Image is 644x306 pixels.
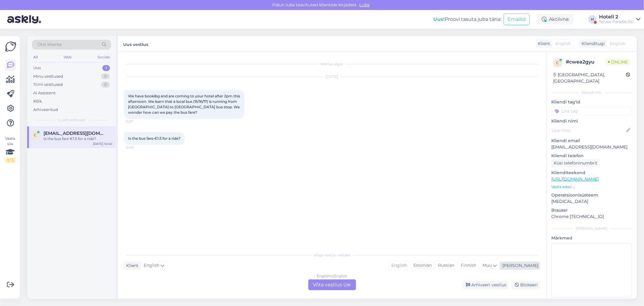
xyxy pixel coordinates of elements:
[124,61,540,67] div: Vestlus algas
[551,198,632,205] p: [MEDICAL_DATA]
[599,15,640,24] a: Hotell 2Tervise Paradiis OÜ
[102,65,110,71] div: 1
[588,15,597,24] div: H
[33,107,58,113] div: Arhiveeritud
[5,158,16,163] div: 0 / 3
[504,14,530,25] button: Emailid
[535,41,550,47] div: Klient
[551,213,632,220] p: Chrome [TECHNICAL_ID]
[37,41,62,48] span: Otsi kliente
[33,65,41,71] div: Uus
[551,153,632,159] p: Kliendi telefon
[551,138,632,144] p: Kliendi email
[551,144,632,150] p: [EMAIL_ADDRESS][DOMAIN_NAME]
[58,117,86,123] span: Uued vestlused
[462,281,509,289] div: Arhiveeri vestlus
[317,273,347,279] div: English to English
[566,58,606,66] div: # cwea2gyu
[101,73,110,80] div: 0
[101,82,110,88] div: 0
[599,15,634,19] div: Hotell 2
[123,40,148,48] label: Uus vestlus
[551,106,632,116] input: Lisa tag
[482,262,492,268] span: Muu
[43,131,106,136] span: chiho623@gmail.com
[606,59,630,65] span: Online
[128,94,241,115] span: We have bookibg and are coming to your hotel after 2pm this afternoon. We learn that a local bus ...
[96,53,111,61] div: Socials
[551,184,632,190] p: Vaata edasi ...
[551,226,632,231] div: [PERSON_NAME]
[5,41,16,52] img: Askly Logo
[308,279,356,290] div: Võta vestlus üle
[388,261,410,270] div: English
[435,261,457,270] div: Russian
[551,159,600,167] div: Küsi telefoninumbrit
[128,136,181,141] span: Is the bus fare €1.5 for a ride?
[33,73,63,80] div: Minu vestlused
[457,261,479,270] div: Finnish
[551,235,632,241] p: Märkmed
[610,41,626,47] span: English
[43,136,112,142] div: Is the bus fare €1.5 for a ride?
[32,53,39,61] div: All
[537,14,574,25] div: Aktiivne
[124,262,139,269] div: Klient
[555,41,571,47] span: English
[599,19,634,24] div: Tervise Paradiis OÜ
[126,119,148,124] span: 10:37
[551,176,599,182] a: [URL][DOMAIN_NAME]
[500,262,538,269] div: [PERSON_NAME]
[33,90,56,96] div: AI Assistent
[126,145,148,150] span: 10:40
[551,207,632,213] p: Brauser
[552,127,625,134] input: Lisa nimi
[144,262,159,269] span: English
[511,281,540,289] div: Blokeeri
[551,99,632,105] p: Kliendi tag'id
[358,2,372,8] span: Luba
[124,74,540,80] div: [DATE]
[433,16,445,22] b: Uus!
[556,60,559,65] span: c
[553,72,626,84] div: [GEOGRAPHIC_DATA], [GEOGRAPHIC_DATA]
[93,142,112,146] div: [DATE] 10:40
[33,98,42,104] div: Kõik
[579,41,605,47] div: Klienditugi
[33,82,63,88] div: Tiimi vestlused
[410,261,435,270] div: Estonian
[5,136,16,163] div: Vaata siia
[551,118,632,124] p: Kliendi nimi
[551,192,632,198] p: Operatsioonisüsteem
[124,252,540,258] div: Valige keel ja vastake
[34,133,37,137] span: c
[62,53,73,61] div: Web
[551,170,632,176] p: Klienditeekond
[433,16,501,23] div: Proovi tasuta juba täna:
[551,90,632,95] div: Kliendi info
